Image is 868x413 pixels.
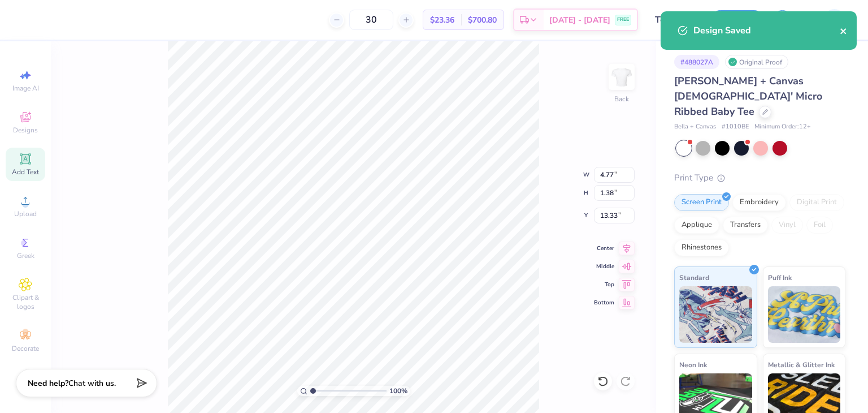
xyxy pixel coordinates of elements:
[12,84,39,93] span: Image AI
[806,217,833,234] div: Foil
[768,272,792,283] span: Puff Ink
[646,8,702,31] input: Untitled Design
[723,217,768,234] div: Transfers
[594,244,614,252] span: Center
[594,281,614,289] span: Top
[674,122,716,132] span: Bella + Canvas
[6,293,45,311] span: Clipart & logos
[468,14,497,26] span: $700.80
[68,378,116,389] span: Chat with us.
[674,55,719,69] div: # 488027A
[789,194,844,211] div: Digital Print
[430,14,454,26] span: $23.36
[674,194,729,211] div: Screen Print
[12,344,39,353] span: Decorate
[679,286,752,343] img: Standard
[614,94,629,104] div: Back
[674,171,845,184] div: Print Type
[674,74,822,118] span: [PERSON_NAME] + Canvas [DEMOGRAPHIC_DATA]' Micro Ribbed Baby Tee
[754,122,811,132] span: Minimum Order: 12 +
[594,299,614,307] span: Bottom
[12,167,39,177] span: Add Text
[674,217,719,234] div: Applique
[840,24,848,37] button: close
[17,251,34,260] span: Greek
[13,126,38,135] span: Designs
[28,378,68,389] strong: Need help?
[771,217,803,234] div: Vinyl
[725,55,788,69] div: Original Proof
[693,24,840,37] div: Design Saved
[732,194,786,211] div: Embroidery
[610,66,633,88] img: Back
[768,286,841,343] img: Puff Ink
[617,16,629,24] span: FREE
[674,239,729,256] div: Rhinestones
[349,10,393,30] input: – –
[768,359,835,371] span: Metallic & Glitter Ink
[549,14,610,26] span: [DATE] - [DATE]
[679,272,709,283] span: Standard
[14,209,37,218] span: Upload
[722,122,749,132] span: # 1010BE
[679,359,707,371] span: Neon Ink
[389,386,407,396] span: 100 %
[594,263,614,270] span: Middle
